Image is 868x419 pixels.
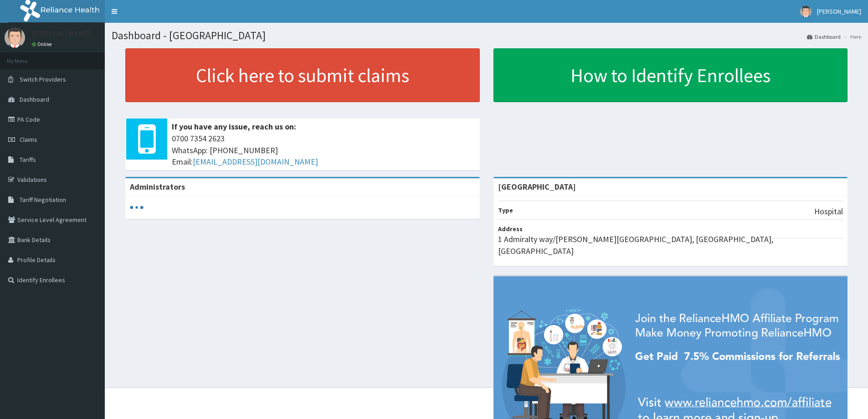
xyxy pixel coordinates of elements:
[32,30,92,38] p: [PERSON_NAME]
[800,6,812,17] img: User Image
[172,133,475,168] span: 0700 7354 2623 WhatsApp: [PHONE_NUMBER] Email:
[112,30,861,41] h1: Dashboard - [GEOGRAPHIC_DATA]
[5,27,25,48] img: User Image
[20,75,66,83] span: Switch Providers
[498,225,523,233] b: Address
[125,48,480,102] a: Click here to submit claims
[130,181,185,192] b: Administrators
[814,206,843,217] p: Hospital
[498,206,513,214] b: Type
[498,181,576,192] strong: [GEOGRAPHIC_DATA]
[20,196,66,204] span: Tariff Negotiation
[493,48,848,102] a: How to Identify Enrollees
[20,155,36,164] span: Tariffs
[130,201,144,214] svg: audio-loading
[20,135,37,144] span: Claims
[32,41,54,47] a: Online
[807,33,841,41] a: Dashboard
[817,7,861,16] span: [PERSON_NAME]
[20,95,49,103] span: Dashboard
[498,233,843,257] p: 1 Admiralty way/[PERSON_NAME][GEOGRAPHIC_DATA], [GEOGRAPHIC_DATA], [GEOGRAPHIC_DATA]
[172,121,296,132] b: If you have any issue, reach us on:
[842,33,861,41] li: Here
[193,156,318,167] a: [EMAIL_ADDRESS][DOMAIN_NAME]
